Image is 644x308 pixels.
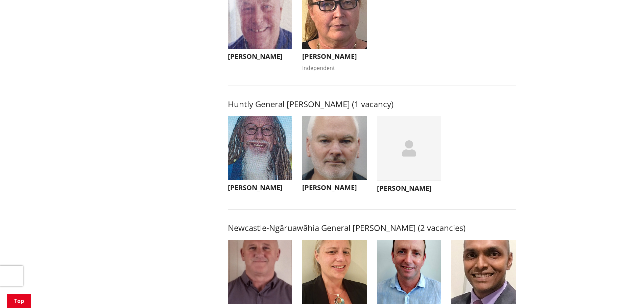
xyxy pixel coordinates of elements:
img: WO-W-NN__COOMBES_G__VDnCw [377,240,442,304]
h3: [PERSON_NAME] [228,52,292,61]
button: [PERSON_NAME] [302,116,367,195]
img: WO-W-NN__PATTERSON_E__ERz4j [228,240,292,304]
img: WO-W-NN__FIRTH_D__FVQcs [302,240,367,304]
button: [PERSON_NAME] [228,116,292,195]
img: WO-W-HU__CRESSWELL_M__H4V6W [302,116,367,181]
h3: [PERSON_NAME] [228,184,292,192]
h3: [PERSON_NAME] [377,184,442,192]
img: WO-W-HU__WHYTE_D__s4xF2 [228,116,292,181]
h3: Newcastle-Ngāruawāhia General [PERSON_NAME] (2 vacancies) [228,223,516,233]
a: Top [7,294,31,308]
h3: [PERSON_NAME] [302,184,367,192]
button: [PERSON_NAME] [377,116,442,196]
div: Independent [302,64,367,72]
iframe: Messenger Launcher [613,280,637,304]
h3: [PERSON_NAME] [302,52,367,61]
img: WO-W-NN__SUDHAN_G__tXp8d [451,240,516,304]
h3: Huntly General [PERSON_NAME] (1 vacancy) [228,99,516,109]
